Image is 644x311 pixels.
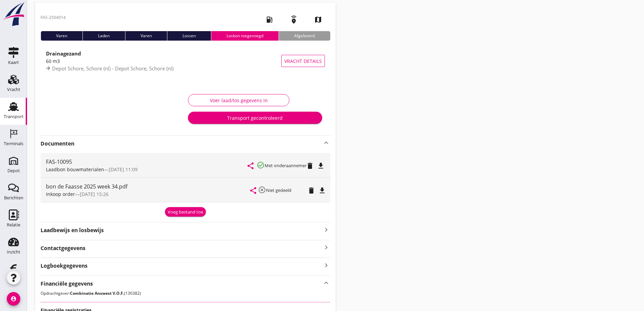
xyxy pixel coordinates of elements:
[46,182,251,191] div: bon de Faasse 2025 week 34.pdf
[7,223,20,227] div: Relatie
[41,226,322,234] strong: Laadbewijs en losbewijs
[41,244,86,252] strong: Contactgegevens
[4,196,23,200] div: Berichten
[168,209,203,216] div: Voeg bestand toe
[41,290,330,296] p: Opdrachtgever: (130382)
[7,292,20,306] i: account_circle
[46,58,281,65] div: 60 m3
[41,46,330,76] a: Drainagezand60 m3Depot Schore, Schore (nl) - Depot Schore, Schore (nl)Vracht details
[279,31,330,41] div: Afgeleverd
[41,15,66,21] p: FAS-2504914
[7,250,20,254] div: Inzicht
[46,166,104,173] span: Laadbon bouwmaterialen
[46,191,75,197] span: Inkoop order
[80,191,109,197] span: [DATE] 15:26
[46,50,81,57] strong: Drainagezand
[4,141,23,146] div: Terminals
[41,262,88,270] strong: Logboekgegevens
[307,186,315,195] i: delete
[41,140,322,148] strong: Documenten
[188,94,289,106] button: Voer laad/los gegevens in
[211,31,279,41] div: Losbon toegevoegd
[109,166,138,173] span: [DATE] 11:09
[194,97,284,104] div: Voer laad/los gegevens in
[246,162,255,170] i: share
[1,2,26,27] img: logo-small.a267ee39.svg
[258,186,266,194] i: highlight_off
[46,158,248,166] div: FAS-10095
[125,31,167,41] div: Varen
[257,161,265,169] i: check_circle_outline
[82,31,125,41] div: Laden
[7,169,20,173] div: Depot
[318,186,326,195] i: file_download
[70,290,124,296] strong: Combinatie Answest V.O.F.
[260,10,279,29] i: local_gas_station
[322,226,330,234] i: keyboard_arrow_right
[4,114,24,119] div: Transport
[317,162,325,170] i: file_download
[266,187,291,193] small: Niet gedeeld
[306,162,314,170] i: delete
[322,261,330,270] i: keyboard_arrow_right
[8,60,19,65] div: Kaart
[284,58,322,65] span: Vracht details
[193,114,316,121] div: Transport gecontroleerd
[41,31,82,41] div: Varen
[322,139,330,147] i: keyboard_arrow_up
[265,162,307,169] small: Met onderaannemer
[322,279,330,288] i: keyboard_arrow_up
[165,207,206,217] button: Voeg bestand toe
[281,55,325,67] button: Vracht details
[322,243,330,252] i: keyboard_arrow_right
[46,166,248,173] div: —
[7,87,20,92] div: Vracht
[249,186,257,195] i: share
[309,10,328,29] i: map
[41,280,93,288] strong: Financiële gegevens
[188,112,322,124] button: Transport gecontroleerd
[52,65,173,72] span: Depot Schore, Schore (nl) - Depot Schore, Schore (nl)
[167,31,211,41] div: Lossen
[284,10,303,29] i: emergency_share
[46,191,251,198] div: —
